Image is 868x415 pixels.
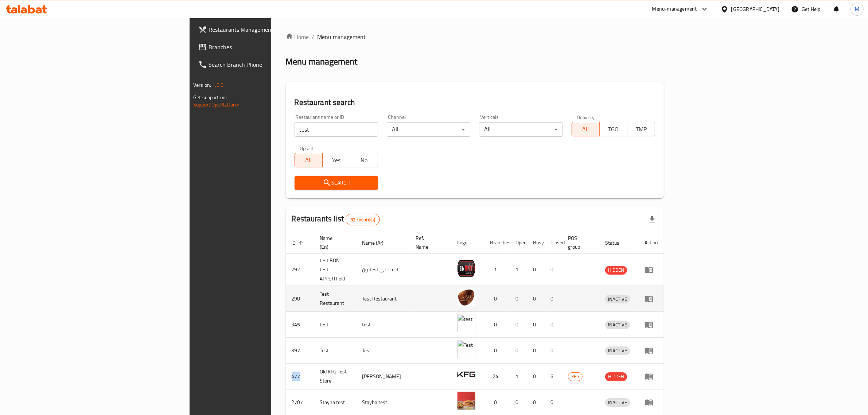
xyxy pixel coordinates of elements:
td: Test Restaurant [356,286,410,312]
td: 0 [527,364,545,389]
th: Action [639,232,664,254]
a: Search Branch Phone [192,56,335,73]
label: Upsell [300,146,313,151]
img: Test [457,340,475,358]
div: Menu [645,294,658,303]
div: All [479,122,563,137]
td: 0 [510,338,527,364]
td: 1 [510,254,527,286]
img: Old KFG Test Store [457,366,475,384]
div: INACTIVE [605,398,630,407]
span: Version: [193,80,211,90]
td: بونtest ابيتي old [356,254,410,286]
img: Stayha test [457,392,475,410]
img: test [457,314,475,332]
span: INACTIVE [605,295,630,303]
span: TMP [630,124,652,135]
button: No [350,153,378,167]
td: 0 [527,254,545,286]
th: Closed [545,232,562,254]
span: INACTIVE [605,346,630,355]
td: Old KFG Test Store [314,364,356,389]
span: 32 record(s) [346,216,379,223]
th: Open [510,232,527,254]
td: 0 [545,254,562,286]
div: Menu [645,398,658,407]
span: Branches [209,43,329,51]
button: TMP [627,122,655,136]
span: Get support on: [193,93,227,102]
td: 0 [527,312,545,338]
span: Menu management [318,32,366,41]
span: All [575,124,597,135]
div: All [387,122,470,137]
button: Yes [322,153,350,167]
img: test BON test APPETIT old [457,259,475,278]
th: Branches [484,232,510,254]
a: Branches [192,38,335,56]
a: Restaurants Management [192,21,335,38]
span: M [855,5,859,13]
span: INACTIVE [605,321,630,329]
span: Search [300,178,372,187]
td: 1 [510,364,527,389]
span: KFG [568,372,582,381]
div: Menu-management [652,5,697,13]
td: 1 [484,254,510,286]
div: Menu [645,372,658,381]
td: 24 [484,364,510,389]
button: Search [295,176,378,190]
span: 1.0.0 [212,80,223,90]
span: Status [605,238,629,247]
div: [GEOGRAPHIC_DATA] [731,5,779,13]
span: HIDDEN [605,372,627,381]
span: HIDDEN [605,266,627,274]
span: POS group [568,234,591,251]
h2: Menu management [286,56,358,67]
td: [PERSON_NAME] [356,364,410,389]
span: TGO [603,124,624,135]
td: 0 [484,286,510,312]
td: 0 [510,312,527,338]
div: Menu [645,320,658,329]
td: 6 [545,364,562,389]
td: 0 [545,286,562,312]
td: 0 [527,338,545,364]
span: Search Branch Phone [209,60,329,69]
td: test BON test APPETIT old [314,254,356,286]
label: Delivery [577,115,595,120]
td: 0 [510,286,527,312]
button: All [295,153,323,167]
td: 0 [484,338,510,364]
td: 0 [545,338,562,364]
td: Test [356,338,410,364]
h2: Restaurants list [292,213,380,225]
span: No [353,155,375,166]
th: Busy [527,232,545,254]
td: Test Restaurant [314,286,356,312]
td: 0 [545,312,562,338]
span: INACTIVE [605,398,630,407]
input: Search for restaurant name or ID.. [295,122,378,137]
div: Menu [645,346,658,355]
td: Test [314,338,356,364]
a: Support.OpsPlatform [193,100,240,109]
div: INACTIVE [605,295,630,303]
span: Name (Ar) [362,238,393,247]
span: Yes [326,155,347,166]
span: ID [292,238,305,247]
button: TGO [599,122,627,136]
div: Menu [645,265,658,274]
span: Restaurants Management [209,25,329,34]
span: Ref. Name [416,234,443,251]
td: 0 [527,286,545,312]
div: Export file [643,211,661,228]
span: Name (En) [320,234,347,251]
span: All [298,155,320,166]
h2: Restaurant search [295,97,655,108]
td: test [356,312,410,338]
